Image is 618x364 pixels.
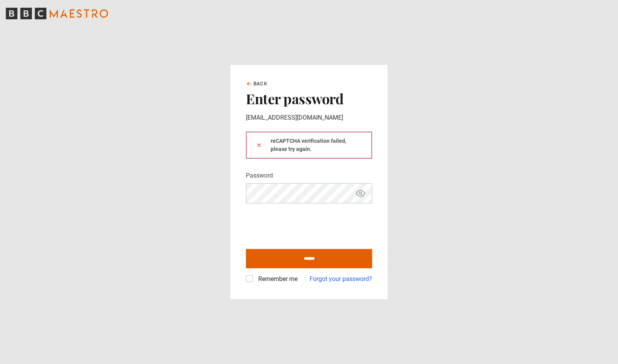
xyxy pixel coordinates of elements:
[354,187,367,200] button: Show password
[6,8,108,19] svg: BBC Maestro
[310,274,372,284] a: Forgot your password?
[246,90,372,107] h2: Enter password
[246,113,372,122] p: [EMAIL_ADDRESS][DOMAIN_NAME]
[246,80,268,87] a: Back
[255,274,298,284] label: Remember me
[246,132,372,159] div: reCAPTCHA verification failed, please try again.
[246,171,273,180] label: Password
[246,210,363,240] iframe: reCAPTCHA
[254,80,268,87] span: Back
